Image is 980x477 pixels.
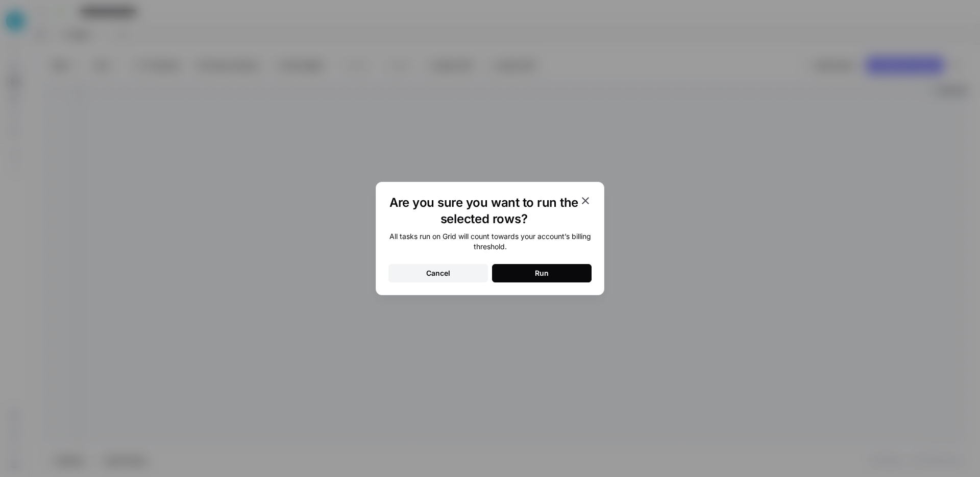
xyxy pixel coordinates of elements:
div: All tasks run on Grid will count towards your account’s billing threshold. [388,231,592,252]
button: Run [492,264,592,282]
div: Run [535,268,549,278]
div: Cancel [426,268,450,278]
h1: Are you sure you want to run the selected rows? [388,195,579,227]
button: Cancel [388,264,488,282]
